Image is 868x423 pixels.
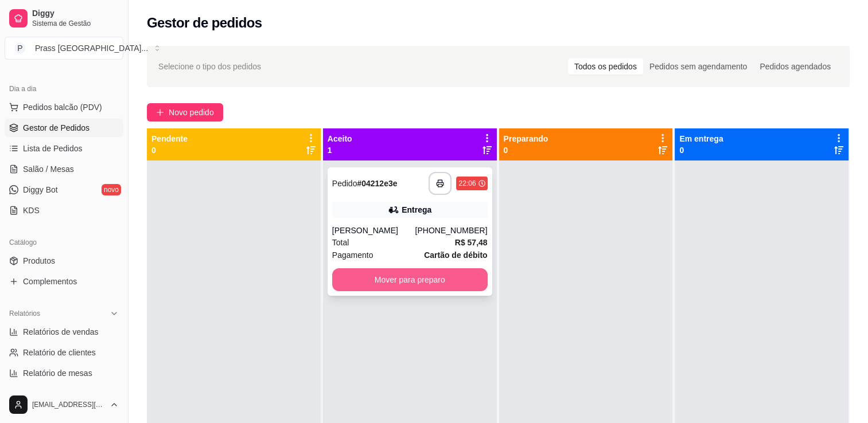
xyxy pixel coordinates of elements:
[679,144,723,156] p: 0
[35,42,148,54] div: Prass [GEOGRAPHIC_DATA] ...
[23,326,99,338] span: Relatórios de vendas
[23,367,92,379] span: Relatório de mesas
[147,14,262,32] h2: Gestor de pedidos
[402,204,431,216] div: Entrega
[5,272,123,291] a: Complementos
[23,205,40,216] span: KDS
[23,101,102,113] span: Pedidos balcão (PDV)
[332,268,488,291] button: Mover para preparo
[151,133,188,144] p: Pendente
[169,106,214,119] span: Novo pedido
[504,144,548,156] p: 0
[5,391,123,418] button: [EMAIL_ADDRESS][DOMAIN_NAME]
[158,60,261,73] span: Selecione o tipo dos pedidos
[332,225,415,236] div: [PERSON_NAME]
[424,250,487,260] strong: Cartão de débito
[32,19,119,28] span: Sistema de Gestão
[332,179,357,188] span: Pedido
[147,103,223,122] button: Novo pedido
[23,347,96,358] span: Relatório de clientes
[753,58,837,75] div: Pedidos agendados
[332,236,349,249] span: Total
[357,179,397,188] strong: # 04212e3e
[5,5,123,32] a: DiggySistema de Gestão
[5,364,123,382] a: Relatório de mesas
[5,160,123,178] a: Salão / Mesas
[679,133,723,144] p: Em entrega
[23,276,77,287] span: Complementos
[5,139,123,158] a: Lista de Pedidos
[5,181,123,199] a: Diggy Botnovo
[5,252,123,270] a: Produtos
[328,133,352,144] p: Aceito
[5,233,123,252] div: Catálogo
[5,37,123,60] button: Select a team
[328,144,352,156] p: 1
[5,385,123,403] a: Relatório de fidelidadenovo
[458,179,476,188] div: 22:06
[5,119,123,137] a: Gestor de Pedidos
[23,122,89,134] span: Gestor de Pedidos
[332,249,373,261] span: Pagamento
[32,400,105,409] span: [EMAIL_ADDRESS][DOMAIN_NAME]
[14,42,26,54] span: P
[5,323,123,341] a: Relatórios de vendas
[5,98,123,116] button: Pedidos balcão (PDV)
[23,163,74,175] span: Salão / Mesas
[156,108,164,116] span: plus
[23,184,58,195] span: Diggy Bot
[455,238,488,247] strong: R$ 57,48
[23,143,83,154] span: Lista de Pedidos
[23,255,55,267] span: Produtos
[5,201,123,220] a: KDS
[568,58,643,75] div: Todos os pedidos
[5,343,123,362] a: Relatório de clientes
[415,225,487,236] div: [PHONE_NUMBER]
[151,144,188,156] p: 0
[504,133,548,144] p: Preparando
[643,58,753,75] div: Pedidos sem agendamento
[5,80,123,98] div: Dia a dia
[9,309,40,318] span: Relatórios
[32,9,119,19] span: Diggy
